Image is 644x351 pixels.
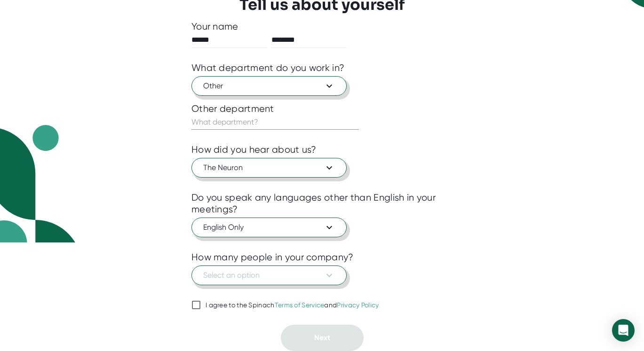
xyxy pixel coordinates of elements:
[203,270,335,281] span: Select an option
[191,62,344,74] div: What department do you work in?
[191,144,317,156] div: How did you hear about us?
[191,265,347,285] button: Select an option
[612,319,635,342] div: Open Intercom Messenger
[191,192,453,215] div: Do you speak any languages other than English in your meetings?
[314,333,330,342] span: Next
[275,301,325,309] a: Terms of Service
[191,251,354,263] div: How many people in your company?
[203,162,335,173] span: The Neuron
[191,115,359,130] input: What department?
[281,325,364,351] button: Next
[203,222,335,233] span: English Only
[337,301,379,309] a: Privacy Policy
[203,80,335,92] span: Other
[191,103,453,115] div: Other department
[191,21,453,32] div: Your name
[191,76,347,96] button: Other
[191,158,347,178] button: The Neuron
[206,301,379,310] div: I agree to the Spinach and
[191,218,347,237] button: English Only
